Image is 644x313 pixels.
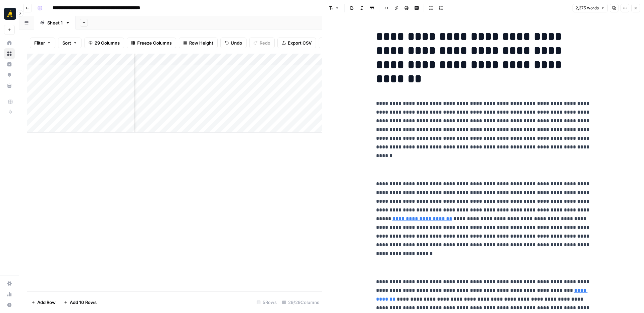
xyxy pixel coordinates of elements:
[288,40,312,46] span: Export CSV
[4,300,15,310] button: Help + Support
[27,297,60,308] button: Add Row
[70,299,97,306] span: Add 10 Rows
[34,40,45,46] span: Filter
[4,70,15,80] a: Opportunities
[4,5,15,22] button: Workspace: Marketers in Demand
[573,4,608,12] button: 2,375 words
[84,38,124,48] button: 29 Columns
[30,38,55,48] button: Filter
[277,38,316,48] button: Export CSV
[4,278,15,289] a: Settings
[37,299,56,306] span: Add Row
[60,297,101,308] button: Add 10 Rows
[4,59,15,70] a: Insights
[576,5,599,11] span: 2,375 words
[58,38,82,48] button: Sort
[62,40,71,46] span: Sort
[179,38,218,48] button: Row Height
[4,38,15,48] a: Home
[34,16,76,29] a: Sheet 1
[95,40,120,46] span: 29 Columns
[4,48,15,59] a: Browse
[279,297,322,308] div: 29/29 Columns
[4,8,16,20] img: Marketers in Demand Logo
[260,40,270,46] span: Redo
[220,38,247,48] button: Undo
[254,297,279,308] div: 5 Rows
[47,19,63,26] div: Sheet 1
[137,40,172,46] span: Freeze Columns
[127,38,176,48] button: Freeze Columns
[249,38,275,48] button: Redo
[4,80,15,91] a: Your Data
[4,289,15,300] a: Usage
[231,40,242,46] span: Undo
[189,40,213,46] span: Row Height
